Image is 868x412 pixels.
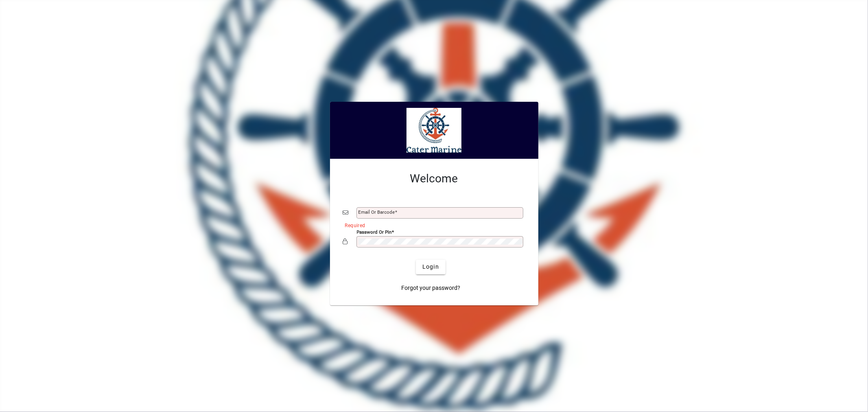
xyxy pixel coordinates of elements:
[343,172,525,186] h2: Welcome
[422,263,439,271] span: Login
[359,209,395,215] mat-label: Email or Barcode
[398,281,464,296] a: Forgot your password?
[401,284,460,292] span: Forgot your password?
[416,260,446,274] button: Login
[357,229,392,234] mat-label: Password or Pin
[345,221,519,229] mat-error: Required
